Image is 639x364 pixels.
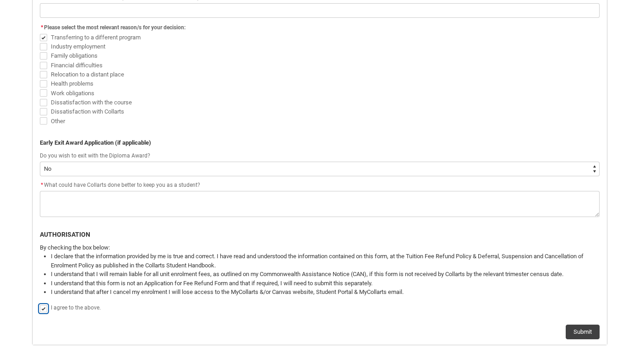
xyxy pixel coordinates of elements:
[51,90,94,97] span: Work obligations
[51,99,132,106] span: Dissatisfaction with the course
[41,182,43,188] abbr: required
[51,270,600,279] li: I understand that I will remain liable for all unit enrolment fees, as outlined on my Commonwealt...
[40,243,600,252] p: By checking the box below:
[44,24,186,31] span: Please select the most relevant reason/s for your decision:
[51,288,600,297] li: I understand that after I cancel my enrolment I will lose access to the MyCollarts &/or Canvas we...
[40,152,150,159] span: Do you wish to exit with the Diploma Award?
[51,62,103,69] span: Financial difficulties
[566,325,600,339] button: Submit
[40,182,200,188] span: What could have Collarts done better to keep you as a student?
[51,34,141,41] span: Transferring to a different program
[51,52,98,59] span: Family obligations
[51,108,124,115] span: Dissatisfaction with Collarts
[51,80,93,87] span: Health problems
[51,71,124,78] span: Relocation to a distant place
[51,279,600,288] li: I understand that this form is not an Application for Fee Refund Form and that if required, I wil...
[51,43,105,50] span: Industry employment
[51,304,101,311] span: I agree to the above.
[51,252,600,270] li: I declare that the information provided by me is true and correct. I have read and understood the...
[40,139,151,146] b: Early Exit Award Application (if applicable)
[51,118,65,125] span: Other
[40,231,90,238] b: AUTHORISATION
[41,24,43,31] abbr: required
